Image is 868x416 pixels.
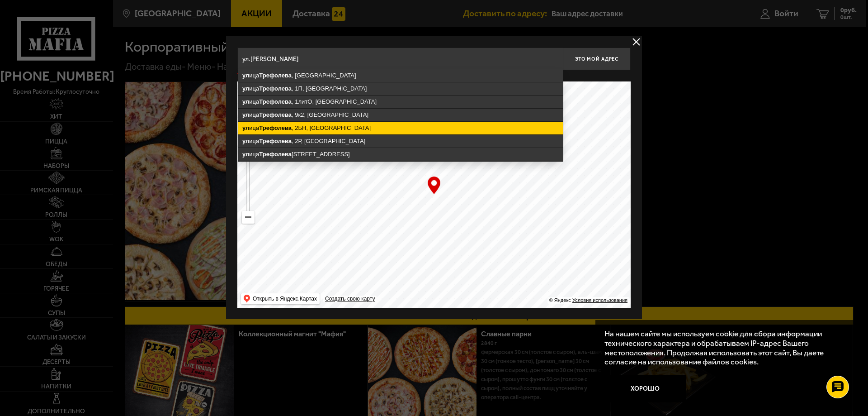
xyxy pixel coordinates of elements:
[238,109,563,121] ymaps: ица , 9к2, [GEOGRAPHIC_DATA]
[259,85,292,92] ymaps: Трефолева
[241,293,320,304] ymaps: Открыть в Яндекс.Картах
[259,138,292,144] ymaps: Трефолева
[242,72,249,79] ymaps: ул
[631,36,642,48] button: delivery type
[549,297,571,303] ymaps: © Яндекс
[237,72,365,80] p: Укажите дом на карте или в поле ввода
[238,69,563,82] ymaps: ица , [GEOGRAPHIC_DATA]
[242,98,249,105] ymaps: ул
[242,124,249,131] ymaps: ул
[253,293,317,304] ymaps: Открыть в Яндекс.Картах
[323,296,377,302] a: Создать свою карту
[604,375,686,402] button: Хорошо
[572,297,627,303] a: Условия использования
[259,151,292,158] ymaps: Трефолева
[237,48,563,70] input: Введите адрес доставки
[238,122,563,134] ymaps: ица , 2БН, [GEOGRAPHIC_DATA]
[238,135,563,148] ymaps: ица , 2Р, [GEOGRAPHIC_DATA]
[259,111,292,118] ymaps: Трефолева
[242,111,249,118] ymaps: ул
[563,48,631,70] button: Это мой адрес
[242,151,249,158] ymaps: ул
[238,96,563,108] ymaps: ица , 1литО, [GEOGRAPHIC_DATA]
[259,124,292,131] ymaps: Трефолева
[604,329,841,367] p: На нашем сайте мы используем cookie для сбора информации технического характера и обрабатываем IP...
[238,148,563,161] ymaps: ица [STREET_ADDRESS]
[259,98,292,105] ymaps: Трефолева
[242,85,249,92] ymaps: ул
[259,72,292,79] ymaps: Трефолева
[242,138,249,144] ymaps: ул
[238,82,563,95] ymaps: ица , 1П, [GEOGRAPHIC_DATA]
[575,56,618,62] span: Это мой адрес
